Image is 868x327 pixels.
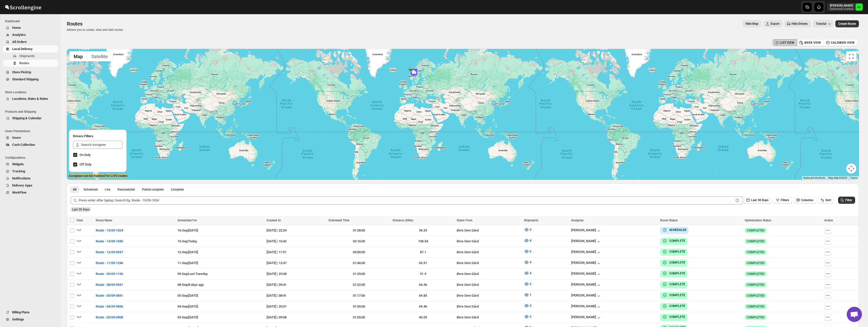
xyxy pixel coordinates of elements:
[3,316,58,323] button: Settings
[662,293,685,298] button: COMPLETE
[3,175,58,182] button: Notifications
[571,228,601,233] button: [PERSON_NAME]
[824,219,833,222] span: Action
[3,141,58,148] button: Cash Collection
[747,261,764,265] span: COMPLETED
[329,282,390,287] div: 01:22:00
[177,305,198,308] span: 04-Sep | [DATE]
[3,134,58,141] button: Users
[93,281,126,289] button: Route - 08/09-0941
[70,186,79,193] button: All routes
[530,228,531,231] span: 3
[521,247,534,255] button: 6
[831,41,855,45] span: CALENDER VIEW
[816,22,826,26] span: Tutorial
[763,20,782,27] button: Export
[5,156,58,160] span: Configurations
[828,176,847,179] span: Map data ©2025
[96,228,123,233] span: Route - 15/09-1024
[838,197,855,204] button: Filter
[177,261,198,265] span: 11-Sep | [DATE]
[3,309,58,316] button: Billing Plans
[803,176,825,180] button: Keyboard shortcuts
[177,239,197,243] span: 15-Sep | Today
[801,198,813,202] span: Columns
[571,283,601,288] button: [PERSON_NAME]
[457,293,521,298] div: Øvre Sem Gård
[457,282,521,287] div: Øvre Sem Gård
[827,3,863,11] button: User menu
[177,283,204,287] span: 08-Sep | 8 days ago
[267,304,326,309] div: [DATE] | 20:57
[457,228,521,233] div: Øvre Sem Gård
[267,271,326,276] div: [DATE] | 23:38
[835,20,859,27] button: Create Route
[662,260,685,265] button: COMPLETE
[521,313,534,321] button: 2
[571,239,601,244] button: [PERSON_NAME]
[79,196,734,204] input: Press enter after typing | Search Eg. Route - 15/09-1024
[177,315,198,319] span: 03-Sep | [DATE]
[72,208,89,211] span: Last 30 Days
[774,197,792,204] button: Filters
[393,250,454,255] div: 87.1
[12,169,25,173] span: Tracking
[177,294,198,297] span: 05-Sep | [DATE]
[3,31,58,38] button: Analytics
[96,219,112,222] span: Route Name
[457,219,472,222] span: Starts From
[117,188,135,192] span: Rescheduled
[93,226,126,235] button: Route - 15/09-1024
[81,141,123,149] input: Search Assignee
[12,70,31,74] span: Store PickUp
[781,198,789,202] span: Filters
[79,162,91,166] span: Off Duty
[751,198,769,202] span: Last 30 Days
[669,250,685,253] b: COMPLETE
[96,315,123,320] span: Route - 03/09-0908
[669,272,685,275] b: COMPLETE
[524,219,538,222] span: Shipments
[68,173,85,180] img: Google
[329,250,390,255] div: 03:00:00
[87,51,112,61] button: Show satellite imagery
[5,129,58,133] span: Users Permissions
[329,261,390,266] div: 01:46:00
[267,293,326,298] div: [DATE] | 08:41
[96,304,123,309] span: Route - 04/09-0856
[571,250,601,255] button: [PERSON_NAME]
[847,307,862,322] div: Open chat
[96,239,123,244] span: Route - 14/09-1040
[747,305,764,309] span: COMPLETED
[329,228,390,233] div: 01:28:00
[457,250,521,255] div: Øvre Sem Gård
[267,239,326,244] div: [DATE] | 10:42
[79,153,91,157] span: On Duty
[792,22,808,26] span: Hide Drivers
[669,228,687,232] b: SCHEDULED
[393,261,454,266] div: 65.91
[571,261,601,266] div: [PERSON_NAME]
[76,219,83,222] span: View
[177,250,198,254] span: 12-Sep | [DATE]
[267,261,326,266] div: [DATE] | 12:47
[393,228,454,233] div: 54.29
[530,271,531,275] span: 4
[69,173,128,178] label: Assignee can be tracked for LIVE routes
[530,260,531,264] span: 4
[96,282,123,287] span: Route - 08/09-0941
[457,315,521,320] div: Øvre Sem Gård
[3,182,58,189] button: Delivery Apps
[662,314,685,319] button: COMPLETE
[329,304,390,309] div: 01:50:00
[3,115,58,122] button: Shipping & Calendar
[93,259,126,267] button: Route - 11/09-1246
[96,261,123,266] span: Route - 11/09-1246
[660,219,678,222] span: Route Status
[3,189,58,196] button: WorkFlow
[530,249,531,253] span: 6
[96,271,123,276] span: Route - 09/09-1136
